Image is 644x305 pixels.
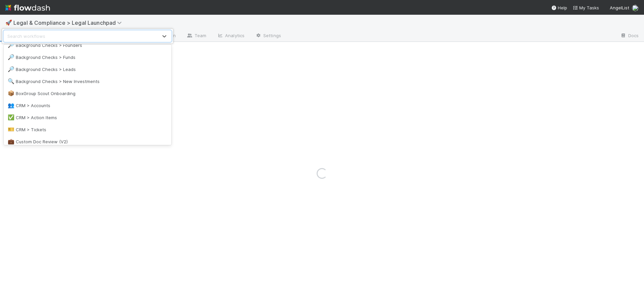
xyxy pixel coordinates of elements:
[8,139,14,144] span: 💼
[8,138,167,145] div: Custom Doc Review (V2)
[8,66,14,72] span: 🔎
[8,102,167,109] div: CRM > Accounts
[8,127,14,132] span: 🎫
[8,114,167,121] div: CRM > Action Items
[8,102,14,108] span: 👥
[8,42,167,49] div: Background Checks > Founders
[8,90,167,97] div: BoxGroup Scout Onboarding
[8,115,14,120] span: ✅
[8,90,14,96] span: 📦
[8,66,167,73] div: Background Checks > Leads
[8,78,167,85] div: Background Checks > New Investments
[8,54,14,60] span: 🔎
[8,54,167,61] div: Background Checks > Funds
[7,33,45,40] div: Search workflows
[8,42,14,48] span: 🔎
[8,78,14,84] span: 🔍
[8,126,167,133] div: CRM > Tickets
